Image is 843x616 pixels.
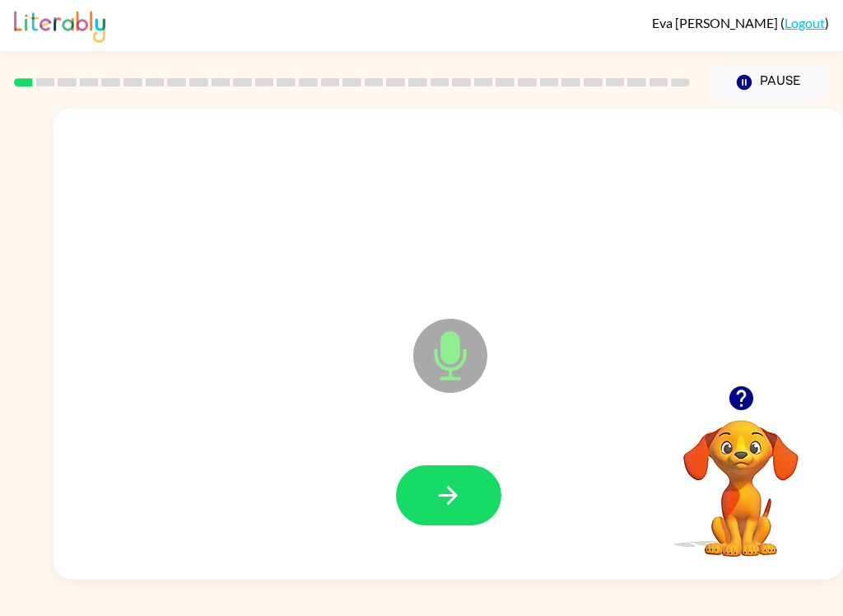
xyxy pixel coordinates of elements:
div: ( ) [652,15,829,30]
button: Pause [710,63,829,101]
img: Literably [14,7,105,43]
a: Logout [785,15,825,30]
span: Eva [PERSON_NAME] [652,15,780,30]
video: Your browser must support playing .mp4 files to use Literably. Please try using another browser. [659,394,823,559]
